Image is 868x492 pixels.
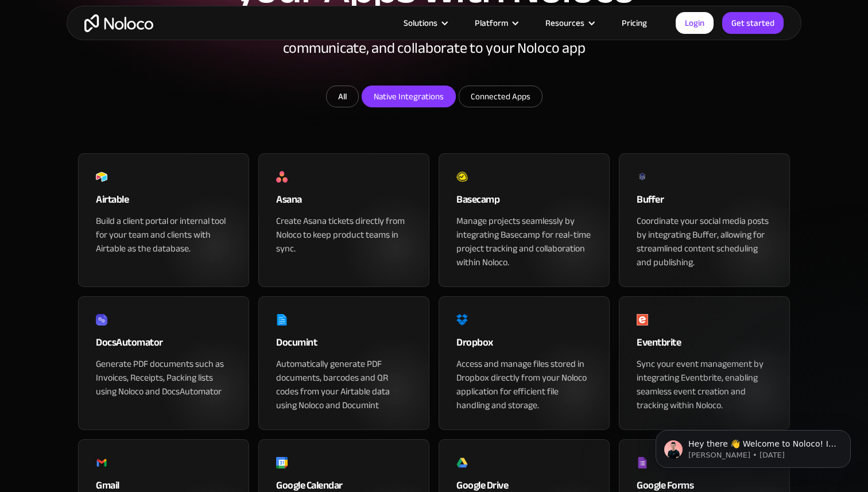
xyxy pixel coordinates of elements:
[258,296,429,430] a: DocumintAutomatically generate PDF documents, barcodes and QR codes from your Airtable data using...
[607,16,661,30] a: Pricing
[78,296,249,430] a: DocsAutomatorGenerate PDF documents such as Invoices, Receipts, Packing lists using Noloco and Do...
[619,153,790,287] a: BufferCoordinate your social media posts by integrating Buffer, allowing for streamlined content ...
[96,214,231,255] div: Build a client portal or internal tool for your team and clients with Airtable as the database.
[456,214,592,269] div: Manage projects seamlessly by integrating Basecamp for real-time project tracking and collaborati...
[326,86,359,107] a: All
[258,153,429,287] a: AsanaCreate Asana tickets directly from Noloco to keep product teams in sync.
[204,86,664,110] form: Email Form
[456,191,592,214] div: Basecamp
[475,16,508,30] div: Platform
[637,334,772,357] div: Eventbrite
[545,16,584,30] div: Resources
[638,406,868,486] iframe: Intercom notifications message
[439,296,610,430] a: DropboxAccess and manage files stored in Dropbox directly from your Noloco application for effici...
[78,153,249,287] a: AirtableBuild a client portal or internal tool for your team and clients with Airtable as the dat...
[96,357,231,398] div: Generate PDF documents such as Invoices, Receipts, Packing lists using Noloco and DocsAutomator
[637,191,772,214] div: Buffer
[531,16,607,30] div: Resources
[276,334,412,357] div: Documint
[276,357,412,412] div: Automatically generate PDF documents, barcodes and QR codes from your Airtable data using Noloco ...
[676,12,714,34] a: Login
[637,214,772,269] div: Coordinate your social media posts by integrating Buffer, allowing for streamlined content schedu...
[637,357,772,412] div: Sync your event management by integrating Eventbrite, enabling seamless event creation and tracki...
[404,16,437,30] div: Solutions
[96,334,231,357] div: DocsAutomator
[96,191,231,214] div: Airtable
[460,16,531,30] div: Platform
[276,191,412,214] div: Asana
[276,214,412,255] div: Create Asana tickets directly from Noloco to keep product teams in sync.
[456,357,592,412] div: Access and manage files stored in Dropbox directly from your Noloco application for efficient fil...
[722,12,784,34] a: Get started
[389,16,460,30] div: Solutions
[619,296,790,430] a: EventbriteSync your event management by integrating Eventbrite, enabling seamless event creation ...
[439,153,610,287] a: BasecampManage projects seamlessly by integrating Basecamp for real-time project tracking and col...
[456,334,592,357] div: Dropbox
[262,22,606,86] div: Connect everything your team needs to work, communicate, and collaborate to your Noloco app
[84,14,153,32] a: home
